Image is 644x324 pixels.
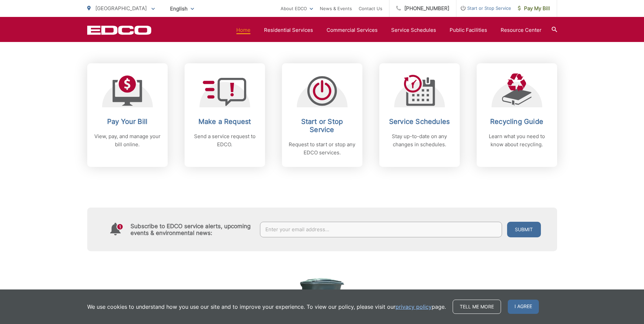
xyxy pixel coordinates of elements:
[386,132,453,149] p: Stay up-to-date on any changes in schedules.
[320,4,352,13] a: News & Events
[453,300,501,314] a: Tell me more
[507,222,541,237] button: Submit
[185,63,265,167] a: Make a Request Send a service request to EDCO.
[87,303,446,311] p: We use cookies to understand how you use our site and to improve your experience. To view our pol...
[87,25,151,35] a: EDCD logo. Return to the homepage.
[191,132,258,149] p: Send a service request to EDCO.
[483,132,550,149] p: Learn what you need to know about recycling.
[327,26,378,34] a: Commercial Services
[87,63,168,167] a: Pay Your Bill View, pay, and manage your bill online.
[165,3,199,15] span: English
[264,26,313,34] a: Residential Services
[379,63,460,167] a: Service Schedules Stay up-to-date on any changes in schedules.
[94,117,161,126] h2: Pay Your Bill
[95,5,147,12] span: [GEOGRAPHIC_DATA]
[130,223,254,236] h4: Subscribe to EDCO service alerts, upcoming events & environmental news:
[236,26,251,34] a: Home
[477,63,557,167] a: Recycling Guide Learn what you need to know about recycling.
[289,141,356,157] p: Request to start or stop any EDCO services.
[483,117,550,126] h2: Recycling Guide
[386,117,453,126] h2: Service Schedules
[191,117,258,126] h2: Make a Request
[508,300,539,314] span: I agree
[281,4,313,13] a: About EDCO
[396,303,432,311] a: privacy policy
[359,4,382,13] a: Contact Us
[94,132,161,149] p: View, pay, and manage your bill online.
[518,4,550,13] span: Pay My Bill
[260,222,502,237] input: Enter your email address...
[289,117,356,134] h2: Start or Stop Service
[391,26,436,34] a: Service Schedules
[501,26,542,34] a: Resource Center
[450,26,487,34] a: Public Facilities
